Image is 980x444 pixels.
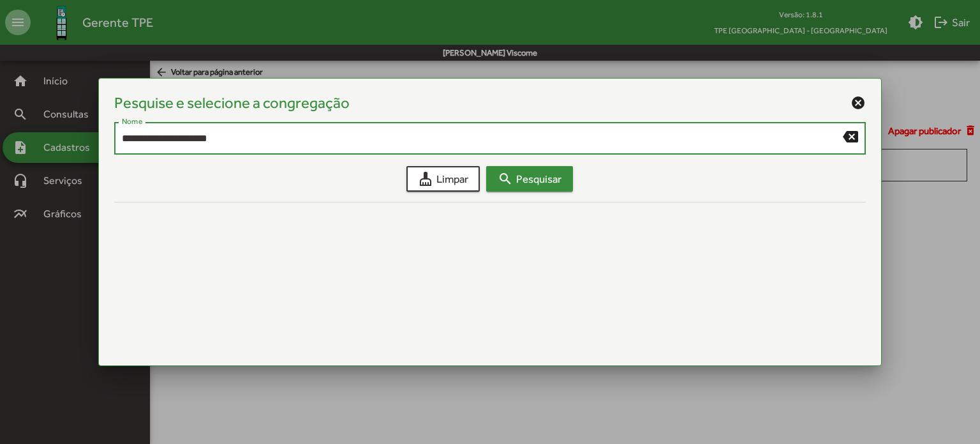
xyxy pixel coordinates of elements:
button: Pesquisar [486,166,573,192]
h4: Pesquise e selecione a congregação [114,94,350,112]
span: Limpar [418,167,468,190]
button: Limpar [406,166,480,192]
mat-icon: cancel [850,95,866,111]
mat-icon: cleaning_services [418,171,433,187]
span: Pesquisar [498,167,561,190]
mat-icon: backspace [843,128,858,144]
mat-icon: search [498,171,513,187]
